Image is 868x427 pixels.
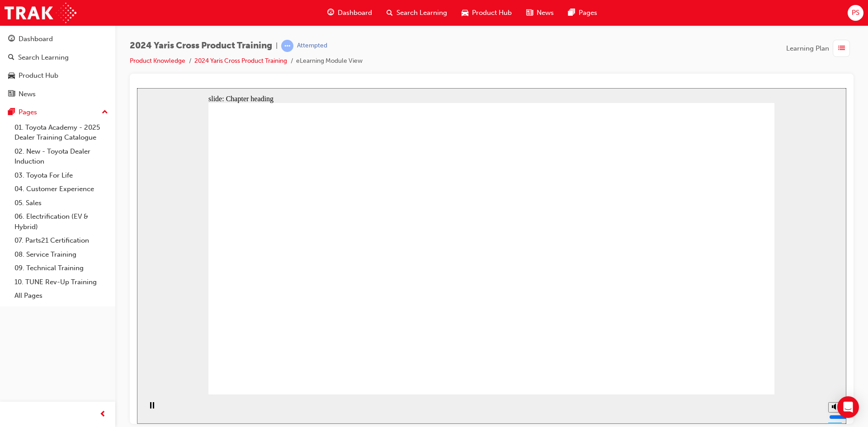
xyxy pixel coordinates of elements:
span: guage-icon [8,35,15,43]
input: volume [692,325,750,333]
span: news-icon [8,90,15,99]
span: Dashboard [338,8,372,18]
span: search-icon [8,54,14,62]
span: car-icon [8,72,15,80]
span: Product Hub [472,8,512,18]
img: Trak [5,3,76,23]
span: Pages [579,8,597,18]
button: Pages [4,104,112,121]
div: Product Hub [19,70,58,81]
a: 2024 Yaris Cross Product Training [194,57,287,65]
a: news-iconNews [519,4,561,22]
button: Pause (Ctrl+Alt+P) [5,314,20,329]
button: Learning Plan [786,40,854,57]
span: search-icon [387,7,393,19]
button: PS [848,5,863,21]
a: guage-iconDashboard [320,4,379,22]
a: 05. Sales [11,196,112,210]
span: up-icon [102,107,108,118]
div: News [19,89,36,99]
span: pages-icon [568,7,575,19]
span: guage-icon [327,7,334,19]
span: list-icon [838,43,845,54]
span: | [276,41,278,51]
a: 10. TUNE Rev-Up Training [11,275,112,289]
li: eLearning Module View [296,56,363,66]
span: Search Learning [396,8,447,18]
div: Pages [19,107,37,117]
span: Learning Plan [786,43,829,54]
div: Attempted [297,42,327,50]
a: 06. Electrification (EV & Hybrid) [11,210,112,234]
a: 09. Technical Training [11,261,112,275]
a: 03. Toyota For Life [11,169,112,183]
button: DashboardSearch LearningProduct HubNews [4,29,112,104]
a: All Pages [11,289,112,303]
a: News [4,86,112,103]
div: Open Intercom Messenger [837,396,859,418]
span: PS [852,8,859,18]
div: misc controls [687,306,705,336]
span: news-icon [526,7,533,19]
a: 04. Customer Experience [11,182,112,196]
span: News [537,8,554,18]
a: Product Hub [4,67,112,84]
span: learningRecordVerb_ATTEMPT-icon [281,40,293,52]
div: Dashboard [19,34,53,44]
a: search-iconSearch Learning [379,4,454,22]
a: 01. Toyota Academy - 2025 Dealer Training Catalogue [11,121,112,145]
a: 02. New - Toyota Dealer Induction [11,145,112,169]
a: Product Knowledge [130,57,185,65]
div: playback controls [5,306,20,336]
a: car-iconProduct Hub [454,4,519,22]
span: prev-icon [99,409,106,420]
a: Dashboard [4,31,112,47]
div: Search Learning [18,52,69,63]
span: pages-icon [8,108,15,117]
button: Mute (Ctrl+Alt+M) [691,314,706,324]
a: 07. Parts21 Certification [11,234,112,248]
a: Search Learning [4,49,112,66]
span: 2024 Yaris Cross Product Training [130,41,272,51]
span: car-icon [462,7,468,19]
a: 08. Service Training [11,248,112,262]
a: pages-iconPages [561,4,604,22]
